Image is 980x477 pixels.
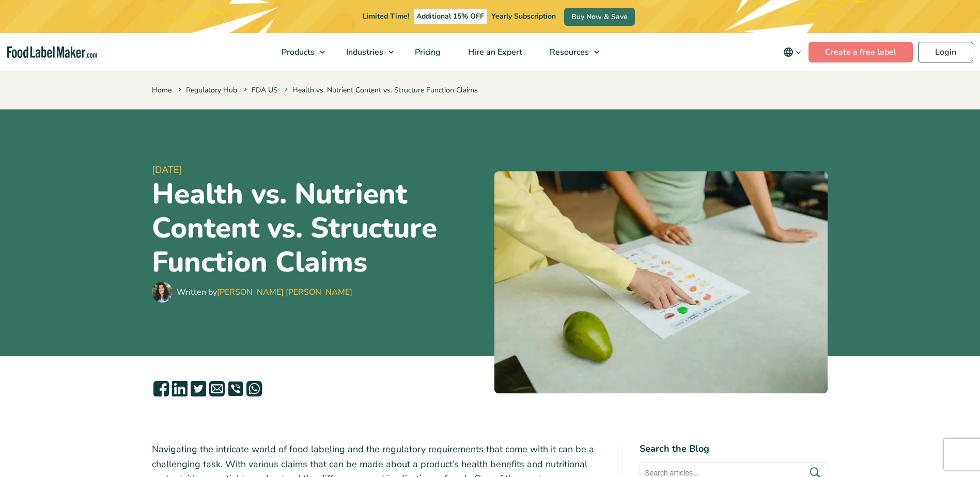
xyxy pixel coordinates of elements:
[333,33,399,71] a: Industries
[152,282,173,303] img: Maria Abi Hanna - Food Label Maker
[268,33,330,71] a: Products
[401,33,452,71] a: Pricing
[536,33,604,71] a: Resources
[808,42,913,62] a: Create a free label
[412,46,442,58] span: Pricing
[918,42,973,62] a: Login
[414,9,487,24] span: Additional 15% OFF
[491,11,556,21] span: Yearly Subscription
[283,85,478,95] span: Health vs. Nutrient Content vs. Structure Function Claims
[217,287,352,298] a: [PERSON_NAME] [PERSON_NAME]
[455,33,534,71] a: Hire an Expert
[494,171,828,393] img: Woman pointinig finger to nutrition table printed on paper
[177,286,352,298] div: Written by
[186,85,237,95] a: Regulatory Hub
[564,8,635,26] a: Buy Now & Save
[278,46,316,58] span: Products
[640,442,828,456] h4: Search the Blog
[547,46,590,58] span: Resources
[465,46,523,58] span: Hire an Expert
[343,46,384,58] span: Industries
[152,177,486,279] h1: Health vs. Nutrient Content vs. Structure Function Claims
[152,85,172,95] a: Home
[152,163,486,177] span: [DATE]
[252,85,278,95] a: FDA US
[363,11,409,21] span: Limited Time!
